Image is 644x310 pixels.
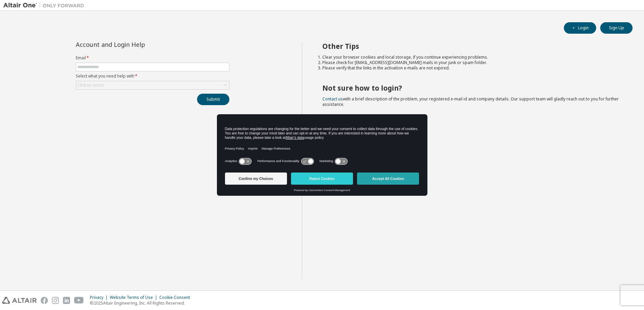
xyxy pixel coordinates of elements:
[90,295,110,300] div: Privacy
[76,73,229,79] label: Select what you need help with
[600,22,633,34] button: Sign Up
[63,297,70,304] img: linkedin.svg
[564,22,596,34] button: Login
[322,65,621,71] li: Please verify that the links in the activation e-mails are not expired.
[76,42,199,47] div: Account and Login Help
[52,297,59,304] img: instagram.svg
[110,295,159,300] div: Website Terms of Use
[322,42,621,51] h2: Other Tips
[76,55,229,61] label: Email
[197,94,229,105] button: Submit
[2,297,37,304] img: altair_logo.svg
[159,295,194,300] div: Cookie Consent
[41,297,48,304] img: facebook.svg
[77,83,104,88] div: Click to select
[322,84,621,92] h2: Not sure how to login?
[322,96,343,102] a: Contact us
[90,300,194,306] p: © 2025 Altair Engineering, Inc. All Rights Reserved.
[76,81,229,89] div: Click to select
[3,2,88,9] img: Altair One
[322,60,621,65] li: Please check for [EMAIL_ADDRESS][DOMAIN_NAME] mails in your junk or spam folder.
[322,96,619,107] span: with a brief description of the problem, your registered e-mail id and company details. Our suppo...
[74,297,84,304] img: youtube.svg
[322,55,621,60] li: Clear your browser cookies and local storage, if you continue experiencing problems.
